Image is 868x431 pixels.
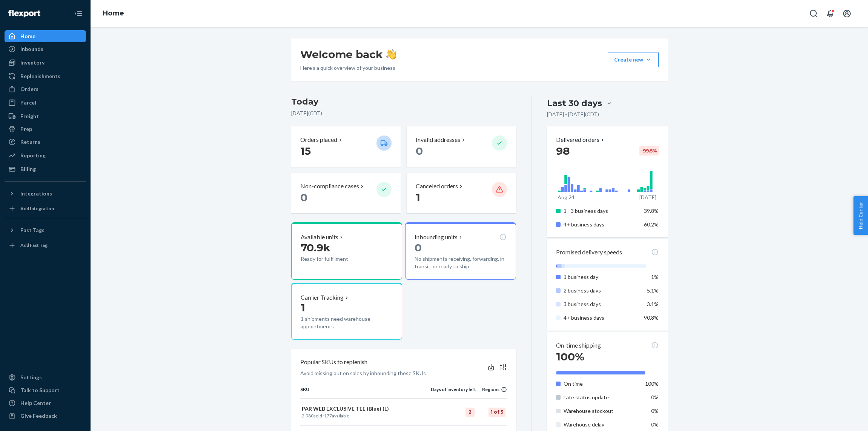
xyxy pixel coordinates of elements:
[806,6,821,21] button: Open Search Box
[5,70,86,82] a: Replenishments
[300,369,426,377] p: Avoid missing out on sales by inbounding these SKUs
[651,408,659,414] span: 0%
[564,380,638,388] p: On time
[564,273,638,281] p: 1 business day
[431,386,476,399] th: Days of inventory left
[20,205,54,212] div: Add Integration
[5,239,86,251] a: Add Fast Tag
[5,203,86,215] a: Add Integration
[651,421,659,428] span: 0%
[416,135,460,144] p: Invalid addresses
[20,386,60,394] div: Talk to Support
[556,145,570,157] span: 98
[5,384,86,396] button: Talk to Support
[71,6,86,21] button: Close Navigation
[564,287,638,294] p: 2 business days
[291,96,516,108] h3: Today
[291,222,402,280] button: Available units70.9kReady for fulfillment
[5,136,86,148] a: Returns
[5,110,86,122] a: Freight
[644,221,659,228] span: 60.2%
[556,350,584,363] span: 100%
[564,394,638,401] p: Late status update
[556,135,605,144] button: Delivered orders
[301,233,338,242] p: Available units
[558,194,575,201] p: Aug 24
[416,182,458,191] p: Canceled orders
[5,57,86,69] a: Inventory
[407,126,516,167] button: Invalid addresses 0
[415,255,507,270] p: No shipments receiving, forwarding, in transit, or ready to ship
[415,241,422,254] span: 0
[5,163,86,175] a: Billing
[5,43,86,55] a: Inbounds
[556,248,622,257] p: Promised delivery speeds
[564,407,638,415] p: Warehouse stockout
[302,413,313,419] span: 2,980
[547,97,602,109] div: Last 30 days
[639,146,659,155] div: -99.5 %
[20,399,51,407] div: Help Center
[547,111,599,118] p: [DATE] - [DATE] ( CDT )
[465,408,475,417] div: 2
[20,125,32,133] div: Prep
[5,97,86,109] a: Parcel
[300,191,307,204] span: 0
[103,9,124,17] a: Home
[819,408,860,427] iframe: Opens a widget where you can chat to one of our agents
[291,109,516,117] p: [DATE] ( CDT )
[5,30,86,42] a: Home
[853,196,868,235] button: Help Center
[564,221,638,228] p: 4+ business days
[20,242,48,248] div: Add Fast Tag
[651,394,659,400] span: 0%
[301,301,305,314] span: 1
[407,173,516,213] button: Canceled orders 1
[608,52,659,67] button: Create new
[5,410,86,422] button: Give Feedback
[5,188,86,200] button: Integrations
[300,64,396,72] p: Here’s a quick overview of your business
[291,126,401,167] button: Orders placed 15
[301,315,393,330] p: 1 shipments need warehouse appointments
[564,421,638,428] p: Warehouse delay
[564,300,638,308] p: 3 business days
[20,72,60,80] div: Replenishments
[5,397,86,409] a: Help Center
[20,190,52,197] div: Integrations
[20,59,45,66] div: Inventory
[564,314,638,322] p: 4+ business days
[5,83,86,95] a: Orders
[476,386,507,393] div: Regions
[300,145,311,157] span: 15
[5,149,86,162] a: Reporting
[20,112,39,120] div: Freight
[489,408,505,417] div: 1 of 5
[302,413,430,419] p: sold · available
[300,135,337,144] p: Orders placed
[20,138,40,146] div: Returns
[556,341,601,350] p: On-time shipping
[300,386,431,399] th: SKU
[20,165,36,173] div: Billing
[5,123,86,135] a: Prep
[8,10,40,17] img: Flexport logo
[405,222,516,280] button: Inbounding units0No shipments receiving, forwarding, in transit, or ready to ship
[20,32,35,40] div: Home
[564,207,638,215] p: 1 - 3 business days
[97,3,130,25] ol: breadcrumbs
[20,152,46,159] div: Reporting
[823,6,838,21] button: Open notifications
[291,283,402,340] button: Carrier Tracking11 shipments need warehouse appointments
[839,6,854,21] button: Open account menu
[5,371,86,383] a: Settings
[386,49,396,60] img: hand-wave emoji
[416,191,420,204] span: 1
[415,233,458,242] p: Inbounding units
[301,255,370,263] p: Ready for fulfillment
[301,293,344,302] p: Carrier Tracking
[20,412,57,420] div: Give Feedback
[647,287,659,294] span: 5.1%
